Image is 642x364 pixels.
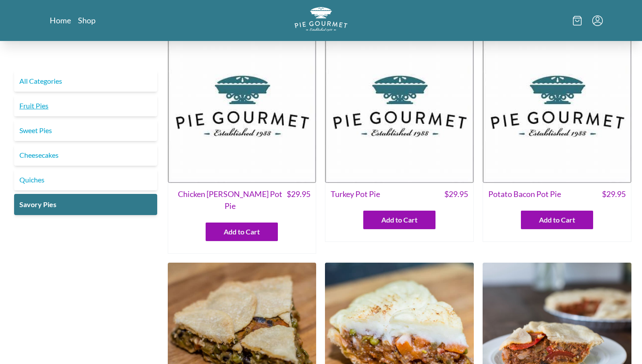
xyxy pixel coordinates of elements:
span: Add to Cart [381,215,417,225]
img: Potato Bacon Pot Pie [483,34,631,183]
a: Quiches [14,169,157,190]
span: $ 29.95 [444,188,468,200]
a: Fruit Pies [14,95,157,116]
a: Sweet Pies [14,120,157,141]
button: Add to Cart [363,211,435,229]
img: logo [295,7,347,31]
span: Potato Bacon Pot Pie [488,188,561,200]
span: $ 29.95 [602,188,626,200]
a: All Categories [14,71,157,92]
a: Savory Pies [14,194,157,215]
button: Menu [592,15,603,26]
button: Add to Cart [521,211,593,229]
span: Turkey Pot Pie [331,188,380,200]
span: Chicken [PERSON_NAME] Pot Pie [173,188,287,212]
a: Shop [78,15,96,26]
span: Add to Cart [224,227,260,237]
img: Turkey Pot Pie [325,34,474,183]
button: Add to Cart [206,223,278,241]
img: Chicken Curry Pot Pie [168,34,317,183]
span: $ 29.95 [287,188,310,212]
a: Logo [295,7,347,34]
a: Home [50,15,71,26]
span: Add to Cart [539,215,575,225]
a: Cheesecakes [14,145,157,166]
